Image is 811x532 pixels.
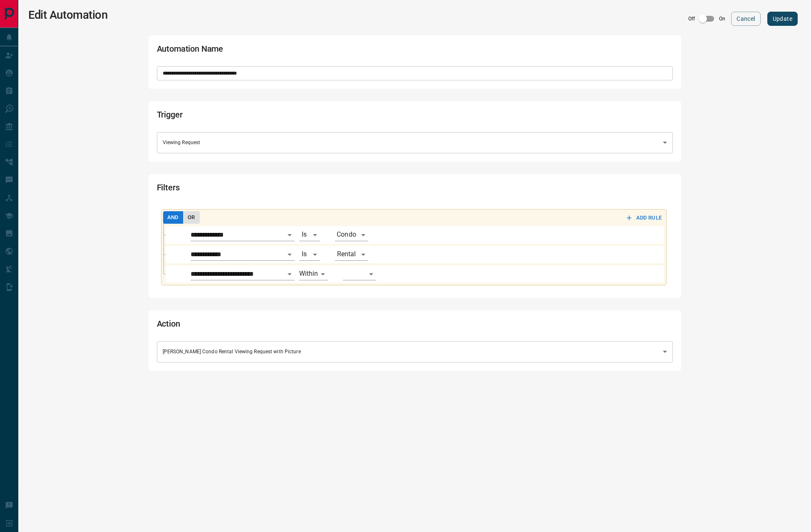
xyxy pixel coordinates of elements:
[157,132,673,153] div: Viewing Request
[688,15,695,22] p: Off
[157,341,673,362] div: [PERSON_NAME] Condo Rental Viewing Request with Picture
[191,229,282,241] input: Select field
[731,12,760,26] button: Cancel
[719,15,725,22] p: On
[335,229,368,241] div: Condo
[299,249,320,261] div: Is
[157,110,466,124] h2: Trigger
[191,249,282,260] input: Select field
[163,211,183,224] button: And
[695,11,711,27] span: Inactive / Active
[624,212,664,225] button: Add rule
[183,211,200,224] button: Or
[28,8,108,22] h1: Edit Automation
[284,268,295,280] button: Open
[191,268,282,280] input: Select field
[157,182,466,197] h2: Filters
[299,268,328,280] div: Within
[284,249,295,260] button: Open
[284,229,295,241] button: Open
[157,44,466,58] h2: Automation Name
[335,249,368,261] div: Rental
[767,12,798,26] button: Update
[299,229,320,241] div: Is
[191,268,274,280] div: Automation Last Triggered.This Automation Triggered
[157,319,466,333] h2: Action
